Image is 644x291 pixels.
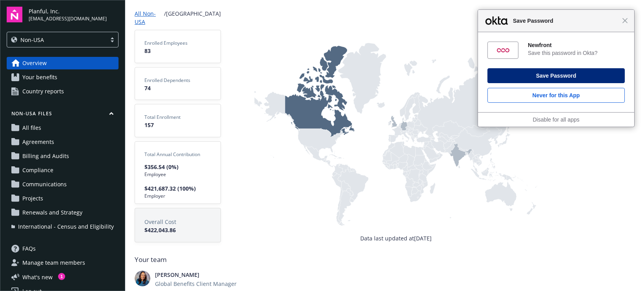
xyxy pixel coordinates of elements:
[360,234,432,242] span: Data last updated at [DATE]
[7,220,119,233] a: International - Census and Eligibility
[144,163,211,171] span: $356.54 (0%)
[22,136,54,148] span: Agreements
[7,242,119,255] a: FAQs
[144,151,211,158] span: Total Annual Contribution
[22,71,57,84] span: Your benefits
[22,242,36,255] span: FAQs
[22,164,53,176] span: Compliance
[144,193,211,200] span: Employer
[7,71,119,84] a: Your benefits
[7,122,119,134] a: All files
[22,206,82,219] span: Renewals and Strategy
[7,206,119,219] a: Renewals and Strategy
[7,192,119,205] a: Projects
[144,40,211,47] span: Enrolled Employees
[20,36,44,44] span: Non-USA
[135,255,616,264] span: Your team
[7,85,119,98] a: Country reports
[487,88,625,103] button: Never for this App
[22,256,85,269] span: Manage team members
[155,271,250,279] span: [PERSON_NAME]
[144,121,211,129] span: 157
[7,164,119,176] a: Compliance
[22,273,53,281] span: What ' s new
[135,271,150,286] img: photo
[144,84,211,92] span: 74
[58,273,65,280] div: 1
[144,226,211,234] span: $422,043.86
[7,256,119,269] a: Manage team members
[622,18,628,24] span: Close
[164,9,221,26] span: / [GEOGRAPHIC_DATA]
[144,77,211,84] span: Enrolled Dependents
[509,16,622,25] span: Save Password
[29,15,107,22] span: [EMAIL_ADDRESS][DOMAIN_NAME]
[7,150,119,162] a: Billing and Audits
[7,7,22,22] img: navigator-logo.svg
[11,36,102,44] span: Non-USA
[497,44,509,56] img: 9wkkGAAAAAZJREFUAwCV+TZQZJ7yJgAAAABJRU5ErkJggg==
[144,184,211,193] span: $421,687.32 (100%)
[22,150,69,162] span: Billing and Audits
[144,47,211,55] span: 83
[528,42,625,49] div: Newfront
[7,136,119,148] a: Agreements
[144,171,211,178] span: Employee
[487,68,625,83] button: Save Password
[155,280,250,288] span: Global Benefits Client Manager
[533,116,579,123] a: Disable for all apps
[528,49,625,56] div: Save this password in Okta?
[18,220,114,233] span: International - Census and Eligibility
[22,122,41,134] span: All files
[22,85,64,98] span: Country reports
[22,192,43,205] span: Projects
[144,218,211,226] span: Overall Cost
[7,57,119,69] a: Overview
[144,114,211,121] span: Total Enrollment
[7,178,119,191] a: Communications
[29,7,119,22] button: Planful, Inc.[EMAIL_ADDRESS][DOMAIN_NAME]
[29,7,107,15] span: Planful, Inc.
[7,273,65,281] button: What's new1
[22,57,47,69] span: Overview
[135,9,162,26] a: All Non-USA
[7,110,119,120] button: Non-USA Files
[22,178,67,191] span: Communications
